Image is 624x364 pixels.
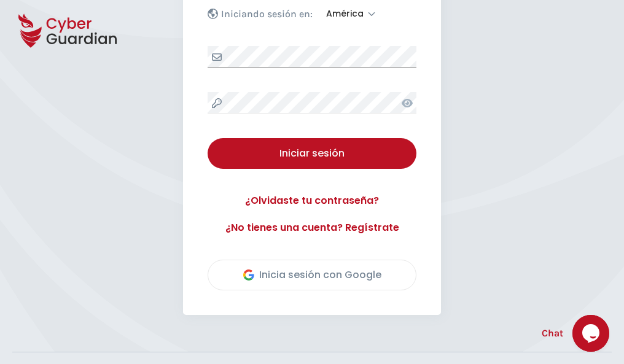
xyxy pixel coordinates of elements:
a: ¿Olvidaste tu contraseña? [208,193,416,208]
button: Inicia sesión con Google [208,260,416,290]
iframe: chat widget [572,315,612,352]
div: Inicia sesión con Google [243,268,381,282]
a: ¿No tienes una cuenta? Regístrate [208,220,416,235]
button: Iniciar sesión [208,138,416,169]
span: Chat [542,326,563,341]
div: Iniciar sesión [217,146,407,161]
